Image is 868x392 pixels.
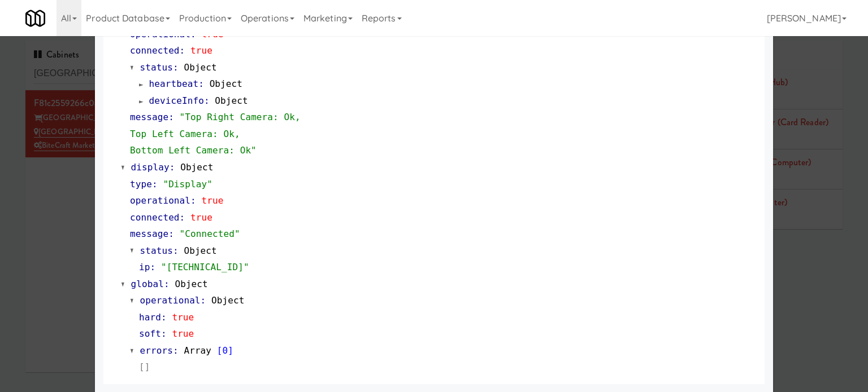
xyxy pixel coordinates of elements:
[180,228,240,239] span: "Connected"
[168,112,174,122] span: :
[25,8,45,28] img: Micromart
[217,345,223,356] span: [
[130,228,168,239] span: message
[140,295,201,306] span: operational
[172,312,194,323] span: true
[184,345,211,356] span: Array
[190,195,196,206] span: :
[215,95,248,106] span: Object
[175,279,207,289] span: Object
[173,245,179,256] span: :
[211,295,244,306] span: Object
[228,345,233,356] span: ]
[190,29,196,39] span: :
[161,262,249,272] span: "[TECHNICAL_ID]"
[173,62,179,73] span: :
[149,95,204,106] span: deviceInfo
[168,228,174,239] span: :
[139,312,161,323] span: hard
[198,78,204,89] span: :
[152,179,158,190] span: :
[139,328,161,339] span: soft
[130,112,168,122] span: message
[161,312,167,323] span: :
[131,279,164,289] span: global
[223,345,228,356] span: 0
[180,45,185,56] span: :
[180,162,213,173] span: Object
[164,279,170,289] span: :
[130,179,152,190] span: type
[170,162,175,173] span: :
[140,345,173,356] span: errors
[139,262,150,272] span: ip
[173,345,179,356] span: :
[140,62,173,73] span: status
[130,195,190,206] span: operational
[131,162,170,173] span: display
[130,29,190,39] span: operational
[140,245,173,256] span: status
[202,29,224,39] span: true
[172,328,194,339] span: true
[201,295,206,306] span: :
[204,95,210,106] span: :
[180,212,185,223] span: :
[184,245,216,256] span: Object
[130,45,180,56] span: connected
[130,212,180,223] span: connected
[161,328,167,339] span: :
[163,179,212,190] span: "Display"
[184,62,216,73] span: Object
[149,78,199,89] span: heartbeat
[150,262,155,272] span: :
[210,78,242,89] span: Object
[202,195,224,206] span: true
[190,45,212,56] span: true
[190,212,212,223] span: true
[130,112,301,156] span: "Top Right Camera: Ok, Top Left Camera: Ok, Bottom Left Camera: Ok"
